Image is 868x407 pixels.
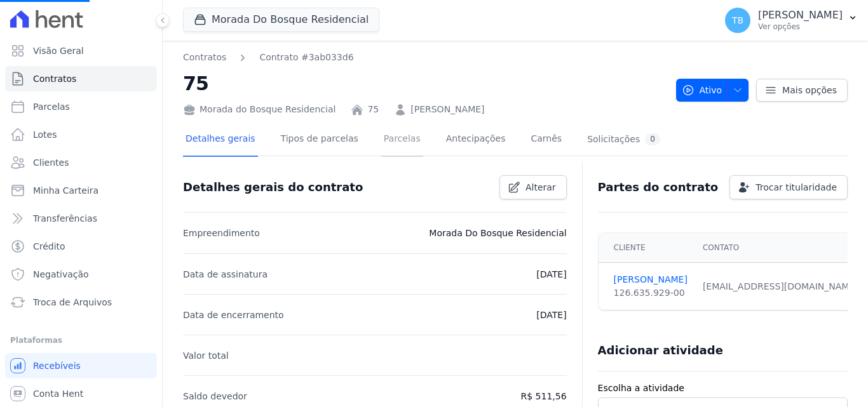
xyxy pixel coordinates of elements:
[758,22,843,32] p: Ver opções
[5,353,157,378] a: Recebíveis
[33,44,84,57] span: Visão Geral
[598,343,723,358] h3: Adicionar atividade
[5,262,157,287] a: Negativação
[703,280,858,293] div: [EMAIL_ADDRESS][DOMAIN_NAME]
[429,225,566,241] p: Morada Do Bosque Residencial
[5,381,157,406] a: Conta Hent
[33,128,57,141] span: Lotes
[715,3,868,38] button: TB [PERSON_NAME] Ver opções
[183,103,336,116] div: Morada do Bosque Residencial
[732,16,743,25] span: TB
[410,103,484,116] a: [PERSON_NAME]
[695,233,866,263] th: Contato
[521,389,567,404] p: R$ 511,56
[183,51,666,64] nav: Breadcrumb
[183,69,666,98] h2: 75
[183,389,247,404] p: Saldo devedor
[526,181,556,194] span: Alterar
[682,79,722,102] span: Ativo
[598,180,719,195] h3: Partes do contrato
[381,123,423,157] a: Parcelas
[614,273,688,286] a: [PERSON_NAME]
[585,123,663,157] a: Solicitações0
[33,387,83,400] span: Conta Hent
[5,150,157,175] a: Clientes
[5,206,157,231] a: Transferências
[5,94,157,119] a: Parcelas
[758,9,843,22] p: [PERSON_NAME]
[278,123,361,157] a: Tipos de parcelas
[756,79,848,102] a: Mais opções
[5,178,157,203] a: Minha Carteira
[782,84,837,97] span: Mais opções
[259,51,353,64] a: Contrato #3ab033d6
[5,66,157,91] a: Contratos
[444,123,508,157] a: Antecipações
[5,122,157,147] a: Lotes
[5,38,157,63] a: Visão Geral
[33,72,76,85] span: Contratos
[183,267,268,282] p: Data de assinatura
[645,133,660,145] div: 0
[367,103,379,116] a: 75
[599,233,695,263] th: Cliente
[183,307,284,323] p: Data de encerramento
[183,348,229,363] p: Valor total
[183,123,258,157] a: Detalhes gerais
[536,307,566,323] p: [DATE]
[499,175,567,199] a: Alterar
[33,212,97,225] span: Transferências
[183,51,226,64] a: Contratos
[33,296,112,309] span: Troca de Arquivos
[33,184,98,197] span: Minha Carteira
[5,234,157,259] a: Crédito
[33,268,89,281] span: Negativação
[183,180,363,195] h3: Detalhes gerais do contrato
[10,333,152,348] div: Plataformas
[33,240,65,253] span: Crédito
[33,100,70,113] span: Parcelas
[183,225,260,241] p: Empreendimento
[536,267,566,282] p: [DATE]
[587,133,660,145] div: Solicitações
[756,181,837,194] span: Trocar titularidade
[183,51,354,64] nav: Breadcrumb
[598,382,848,395] label: Escolha a atividade
[5,290,157,315] a: Troca de Arquivos
[33,156,69,169] span: Clientes
[183,8,379,32] button: Morada Do Bosque Residencial
[614,286,688,300] div: 126.635.929-00
[676,79,749,102] button: Ativo
[33,359,81,372] span: Recebíveis
[528,123,564,157] a: Carnês
[729,175,848,199] a: Trocar titularidade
